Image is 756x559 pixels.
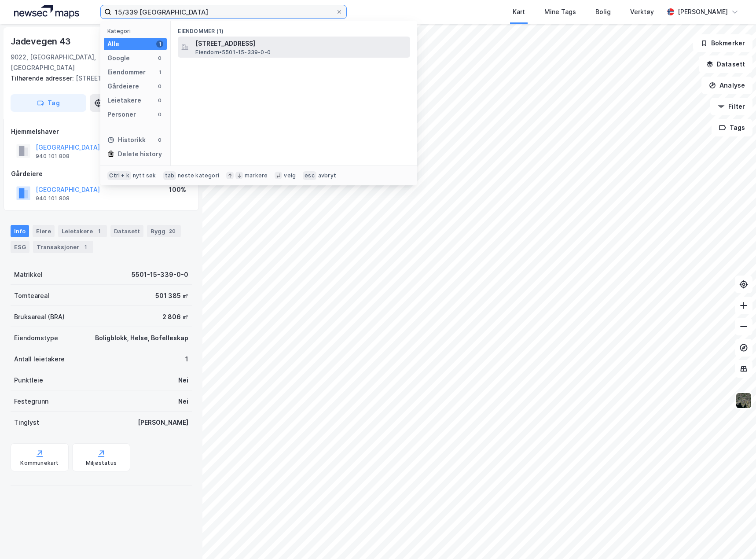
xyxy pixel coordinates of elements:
[107,53,130,63] div: Google
[107,95,141,106] div: Leietakere
[712,517,756,559] iframe: Chat Widget
[95,227,103,235] div: 1
[513,7,525,17] div: Kart
[33,241,93,253] div: Transaksjoner
[58,225,107,237] div: Leietakere
[86,460,117,467] div: Miljøstatus
[630,7,654,17] div: Verktøy
[195,49,271,56] span: Eiendom • 5501-15-339-0-0
[14,417,39,428] div: Tinglyst
[156,69,163,76] div: 1
[11,169,191,179] div: Gårdeiere
[11,225,29,237] div: Info
[163,171,176,180] div: tab
[118,149,162,159] div: Delete history
[156,97,163,104] div: 0
[107,135,146,145] div: Historikk
[36,195,70,202] div: 940 101 808
[132,269,188,280] div: 5501-15-339-0-0
[171,21,417,37] div: Eiendommer (1)
[178,375,188,386] div: Nei
[284,172,296,179] div: velg
[178,172,219,179] div: neste kategori
[14,354,65,364] div: Antall leietakere
[11,74,76,82] span: Tilhørende adresser:
[81,243,90,251] div: 1
[178,396,188,407] div: Nei
[710,98,752,115] button: Filter
[735,392,752,409] img: 9k=
[107,39,119,49] div: Alle
[693,34,752,52] button: Bokmerker
[36,153,70,160] div: 940 101 808
[156,55,163,62] div: 0
[156,136,163,143] div: 0
[110,225,143,237] div: Datasett
[14,375,43,386] div: Punktleie
[595,7,611,17] div: Bolig
[155,291,188,301] div: 501 385 ㎡
[303,171,316,180] div: esc
[195,38,407,49] span: [STREET_ADDRESS]
[111,5,336,18] input: Søk på adresse, matrikkel, gårdeiere, leietakere eller personer
[678,7,728,17] div: [PERSON_NAME]
[156,40,163,48] div: 1
[169,184,186,195] div: 100%
[11,52,124,73] div: 9022, [GEOGRAPHIC_DATA], [GEOGRAPHIC_DATA]
[185,354,188,364] div: 1
[162,312,188,322] div: 2 806 ㎡
[544,7,576,17] div: Mine Tags
[133,172,156,179] div: nytt søk
[20,460,59,467] div: Kommunekart
[33,225,55,237] div: Eiere
[107,28,167,34] div: Kategori
[245,172,268,179] div: markere
[712,517,756,559] div: Kontrollprogram for chat
[156,111,163,118] div: 0
[11,34,73,48] div: Jadevegen 43
[14,312,65,322] div: Bruksareal (BRA)
[156,83,163,90] div: 0
[107,171,131,180] div: Ctrl + k
[11,94,86,112] button: Tag
[167,227,177,235] div: 20
[147,225,181,237] div: Bygg
[138,417,188,428] div: [PERSON_NAME]
[14,269,43,280] div: Matrikkel
[95,333,188,343] div: Boligblokk, Helse, Bofelleskap
[107,81,139,92] div: Gårdeiere
[14,333,58,343] div: Eiendomstype
[11,73,185,84] div: [STREET_ADDRESS]
[11,126,191,137] div: Hjemmelshaver
[107,109,136,120] div: Personer
[14,396,48,407] div: Festegrunn
[318,172,336,179] div: avbryt
[712,119,752,136] button: Tags
[14,5,79,18] img: logo.a4113a55bc3d86da70a041830d287a7e.svg
[107,67,146,77] div: Eiendommer
[699,55,752,73] button: Datasett
[701,77,752,94] button: Analyse
[11,241,29,253] div: ESG
[14,291,49,301] div: Tomteareal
